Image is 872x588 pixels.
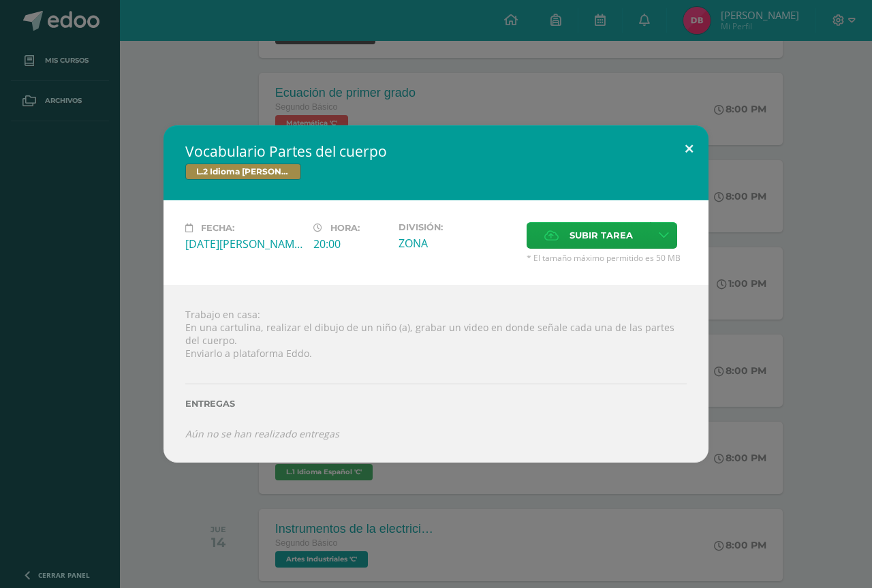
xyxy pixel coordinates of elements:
span: Subir tarea [570,223,633,248]
span: Hora: [330,223,360,233]
label: Entregas [185,399,687,409]
div: Trabajo en casa: En una cartulina, realizar el dibujo de un niño (a), grabar un video en donde se... [163,285,708,462]
button: Close (Esc) [670,125,708,172]
span: Fecha: [201,223,234,233]
span: L.2 Idioma [PERSON_NAME] [185,164,301,180]
div: [DATE][PERSON_NAME] [185,236,302,251]
div: ZONA [399,236,516,251]
h2: Vocabulario Partes del cuerpo [185,142,687,161]
div: 20:00 [313,236,388,251]
i: Aún no se han realizado entregas [185,427,339,440]
label: División: [399,222,516,232]
span: * El tamaño máximo permitido es 50 MB [527,252,687,264]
